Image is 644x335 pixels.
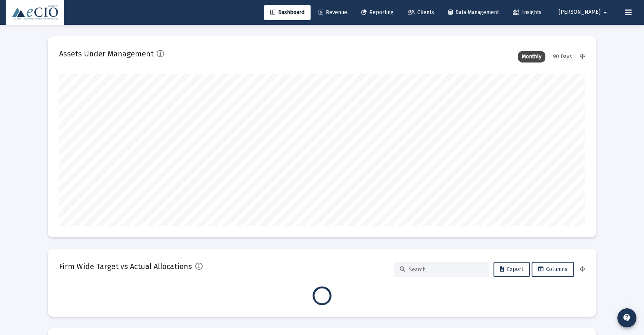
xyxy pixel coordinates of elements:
button: [PERSON_NAME] [549,5,619,20]
span: [PERSON_NAME] [559,9,601,16]
span: Export [500,266,523,272]
div: 90 Days [549,51,576,63]
h2: Assets Under Management [59,48,154,60]
span: Insights [513,9,541,16]
div: Monthly [518,51,545,63]
a: Data Management [442,5,505,20]
a: Insights [507,5,548,20]
mat-icon: contact_support [622,313,631,322]
mat-icon: arrow_drop_down [601,5,610,20]
span: Revenue [319,9,347,16]
span: Dashboard [270,9,304,16]
a: Clients [402,5,440,20]
span: Clients [408,9,434,16]
button: Export [493,262,530,277]
h2: Firm Wide Target vs Actual Allocations [59,260,192,272]
input: Search [409,266,484,273]
span: Data Management [448,9,499,16]
a: Dashboard [264,5,311,20]
span: Reporting [361,9,394,16]
a: Revenue [312,5,353,20]
img: Dashboard [12,5,58,20]
button: Columns [532,262,574,277]
a: Reporting [355,5,400,20]
span: Columns [538,266,567,272]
